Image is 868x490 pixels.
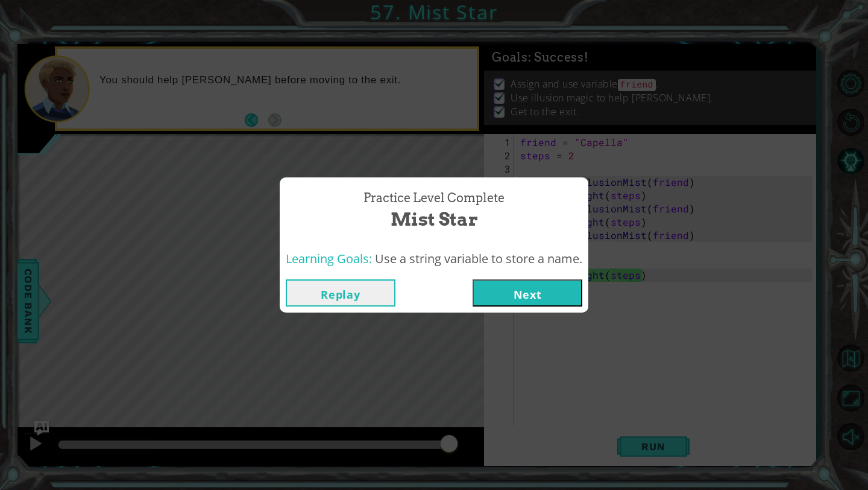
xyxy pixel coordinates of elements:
span: Mist Star [391,206,478,232]
span: Use a string variable to store a name. [375,250,582,267]
span: Practice Level Complete [363,189,505,207]
button: Replay [286,279,395,307]
span: Learning Goals: [286,250,372,267]
button: Next [473,279,582,307]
